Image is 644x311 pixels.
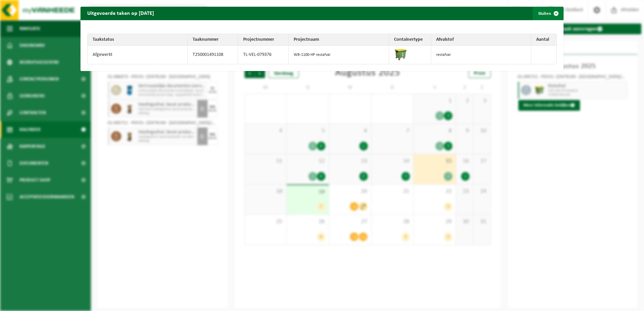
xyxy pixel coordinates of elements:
[80,7,161,20] h2: Uitgevoerde taken op [DATE]
[289,34,389,46] th: Projectnaam
[389,34,431,46] th: Containertype
[88,34,188,46] th: Taakstatus
[188,46,238,64] td: T250001491108
[531,34,556,46] th: Aantal
[289,46,389,64] td: WB-1100-HP restafval
[394,47,408,61] img: WB-1100-HPE-GN-50
[238,34,289,46] th: Projectnummer
[188,34,238,46] th: Taaknummer
[431,34,531,46] th: Afvalstof
[88,46,188,64] td: Afgewerkt
[431,46,531,64] td: restafval
[238,46,289,64] td: TL-VEL-079376
[533,7,563,20] button: Sluiten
